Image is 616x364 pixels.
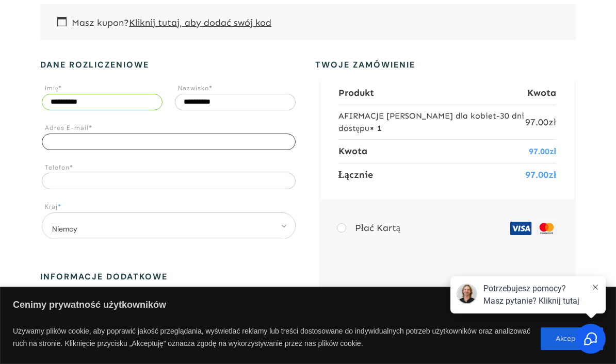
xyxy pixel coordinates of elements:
abbr: required [70,163,73,172]
th: Kwota [525,81,556,105]
label: Kraj [45,202,296,213]
abbr: required [209,84,213,92]
label: Płać Kartą [337,222,400,234]
p: Używamy plików cookie, aby poprawić jakość przeglądania, wyświetlać reklamy lub treści dostosowan... [13,322,533,355]
abbr: required [89,124,92,132]
h3: Twoje zamówienie [297,59,554,71]
span: Niemcy [48,221,289,237]
span: zł [548,169,556,180]
abbr: required [58,84,62,92]
label: Nazwisko [178,83,296,94]
span: Kraj [42,216,295,239]
th: Łącznie [338,163,525,187]
a: Wpisz swój kod kuponu [129,17,271,28]
p: Cenimy prywatność użytkowników [13,296,603,316]
div: Masz kupon? [40,4,576,40]
label: Adres E-mail [45,123,296,134]
img: Visa [510,222,532,235]
bdi: 97.00 [525,169,556,180]
iframe: Bezpieczne pole wprowadzania płatności [353,237,552,317]
img: Mastercard [536,222,558,235]
strong: × 1 [369,123,382,133]
span: zł [549,146,556,156]
label: Telefon [45,162,296,174]
bdi: 97.00 [529,146,556,156]
th: Kwota [338,139,525,163]
bdi: 97.00 [525,117,556,128]
h3: Dane rozliczeniowe [40,59,297,71]
h3: Informacje dodatkowe [40,271,297,283]
span: zł [548,117,556,128]
label: Imię [45,83,163,94]
th: Produkt [338,81,525,105]
td: AFIRMACJE [PERSON_NAME] dla kobiet-30 dni dostępu [338,105,525,139]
